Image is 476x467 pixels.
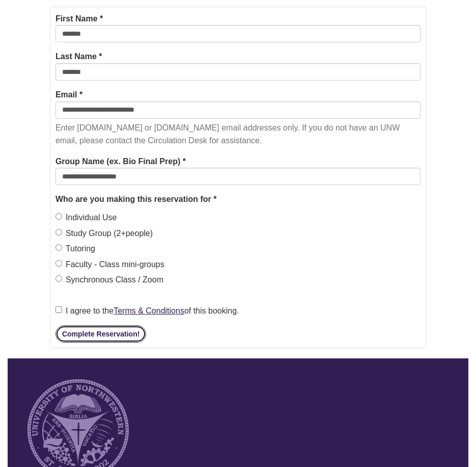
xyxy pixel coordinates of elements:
input: Individual Use [55,213,62,220]
label: Synchronous Class / Zoom [55,273,163,287]
label: First Name * [55,12,103,25]
input: Study Group (2+people) [55,229,62,236]
label: Study Group (2+people) [55,227,153,240]
label: I agree to the of this booking. [55,304,239,318]
label: Faculty - Class mini-groups [55,258,164,271]
p: Enter [DOMAIN_NAME] or [DOMAIN_NAME] email addresses only. If you do not have an UNW email, pleas... [55,121,421,147]
input: I agree to theTerms & Conditionsof this booking. [55,306,62,313]
label: Group Name (ex. Bio Final Prep) * [55,155,186,168]
input: Tutoring [55,244,62,251]
label: Last Name * [55,50,102,63]
legend: Who are you making this reservation for * [55,193,421,206]
label: Email * [55,88,82,101]
input: Synchronous Class / Zoom [55,275,62,282]
button: Complete Reservation! [55,325,146,343]
input: Faculty - Class mini-groups [55,260,62,267]
label: Individual Use [55,211,117,224]
label: Tutoring [55,242,95,255]
a: Terms & Conditions [114,306,184,315]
